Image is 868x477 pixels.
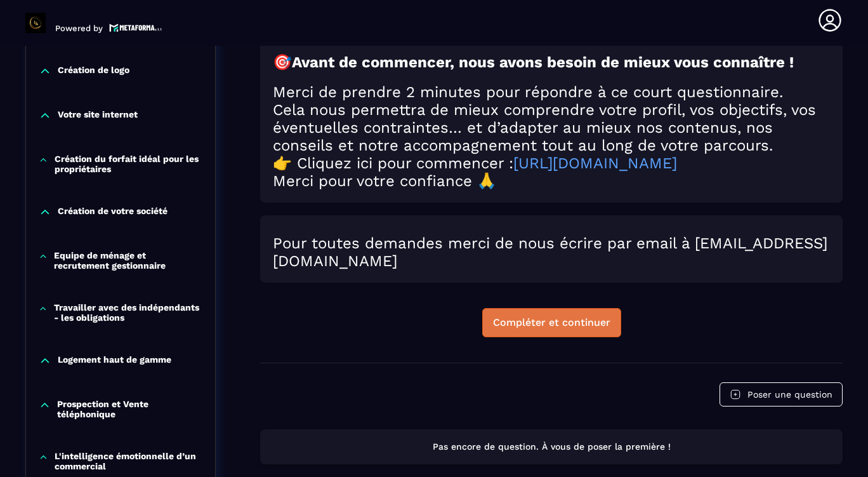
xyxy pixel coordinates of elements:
[58,206,168,218] p: Création de votre société
[54,250,202,271] p: Equipe de ménage et recrutement gestionnaire
[57,399,202,419] p: Prospection et Vente téléphonique
[273,154,830,172] h2: 👉 Cliquez ici pour commencer :
[513,154,677,172] a: [URL][DOMAIN_NAME]
[482,308,621,337] button: Compléter et continuer
[58,65,129,77] p: Création de logo
[720,382,843,406] button: Poser une question
[493,316,610,329] div: Compléter et continuer
[273,101,830,154] h2: Cela nous permettra de mieux comprendre votre profil, vos objectifs, vos éventuelles contraintes…...
[273,53,830,71] h2: 🎯
[273,83,830,101] h2: Merci de prendre 2 minutes pour répondre à ce court questionnaire.
[273,234,830,270] h2: Pour toutes demandes merci de nous écrire par email à [EMAIL_ADDRESS][DOMAIN_NAME]
[55,154,202,174] p: Création du forfait idéal pour les propriétaires
[55,24,103,33] p: Powered by
[54,302,202,323] p: Travailler avec des indépendants - les obligations
[25,13,46,33] img: logo-branding
[292,53,794,71] strong: Avant de commencer, nous avons besoin de mieux vous connaître !
[58,109,138,122] p: Votre site internet
[58,354,171,367] p: Logement haut de gamme
[272,441,831,453] p: Pas encore de question. À vous de poser la première !
[55,451,202,471] p: L'intelligence émotionnelle d’un commercial
[273,172,830,190] h2: Merci pour votre confiance 🙏
[109,22,162,33] img: logo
